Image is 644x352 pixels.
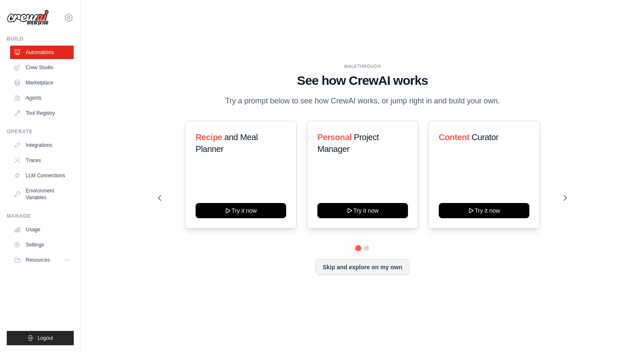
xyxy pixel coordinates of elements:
button: Resources [10,253,74,267]
button: Logout [7,331,74,345]
a: Automations [10,46,74,59]
span: Personal [317,133,352,142]
span: Project Manager [317,133,379,154]
a: Crew Studio [10,61,74,74]
a: Traces [10,154,74,167]
a: Marketplace [10,76,74,89]
a: Settings [10,238,74,252]
span: Content [439,133,470,142]
button: Try it now [317,203,408,218]
a: LLM Connections [10,169,74,182]
a: Agents [10,91,74,105]
h1: See how CrewAI works [158,73,567,88]
span: Recipe [196,133,222,142]
a: Usage [10,223,74,236]
div: Operate [7,128,74,135]
span: Resources [26,257,50,263]
img: Logo [7,10,49,26]
div: Manage [7,213,74,219]
span: and Meal Planner [196,133,258,154]
span: Logout [38,335,53,341]
button: Try it now [196,203,286,218]
a: Environment Variables [10,184,74,204]
button: Skip and explore on my own [315,259,409,275]
div: WALKTHROUGH [158,63,567,70]
a: Tool Registry [10,106,74,120]
p: Try a prompt below to see how CrewAI works, or jump right in and build your own. [221,95,504,107]
span: Curator [472,133,499,142]
button: Try it now [439,203,529,218]
a: Integrations [10,138,74,152]
div: Build [7,35,74,42]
